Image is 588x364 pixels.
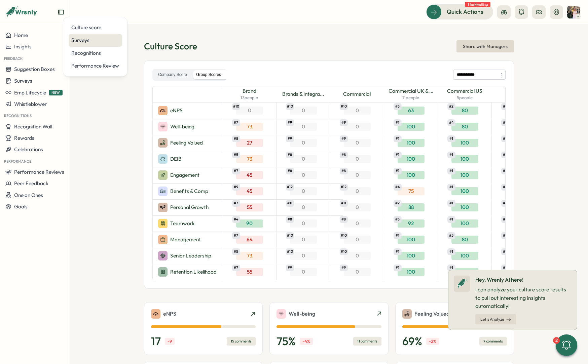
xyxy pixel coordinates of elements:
[465,2,490,7] span: 1 task waiting
[447,87,482,95] span: Commercial US
[344,171,371,179] div: 0
[286,184,294,191] span: # 12
[475,276,572,284] p: Hey, Wrenly AI here!
[290,107,317,115] div: 0
[286,216,294,223] span: # 8
[505,203,532,211] div: 86
[451,107,478,115] div: 80
[71,37,119,44] div: Surveys
[344,203,371,211] div: 0
[501,168,509,174] span: # 4
[344,236,371,244] div: 0
[14,203,28,210] span: Goals
[394,152,402,158] span: # 1
[340,103,348,110] span: # 10
[236,236,263,244] div: 64
[447,216,455,223] span: # 1
[236,123,263,131] div: 73
[394,265,402,271] span: # 1
[451,139,478,147] div: 100
[426,338,439,345] p: -2 %
[340,184,348,191] span: # 12
[277,335,296,348] p: 75 %
[232,232,240,239] span: # 7
[398,203,425,211] div: 88
[340,216,348,223] span: # 8
[286,200,294,207] span: # 11
[456,40,514,52] button: Share with Managers
[475,285,572,310] p: I can analyze your culture score results to pull out interesting insights automatically!
[394,200,402,207] span: # 2
[353,337,381,346] div: 11 comments
[501,248,509,255] span: # 6
[344,123,371,131] div: 0
[170,171,199,179] p: Engagement
[505,219,532,228] div: 92
[232,216,240,223] span: # 4
[71,62,119,70] div: Performance Review
[232,103,240,110] span: # 10
[286,232,294,239] span: # 10
[14,169,64,175] span: Performance Reviews
[479,337,507,346] div: 7 comments
[344,107,371,115] div: 0
[236,155,263,163] div: 73
[556,334,577,356] button: 2
[144,40,197,52] h1: Culture Score
[451,203,478,211] div: 100
[501,232,509,239] span: # 6
[505,171,532,179] div: 76
[451,236,478,244] div: 80
[144,302,263,355] a: eNPS17-915 comments
[290,268,317,276] div: 0
[505,236,532,244] div: 79
[286,265,294,271] span: # 9
[447,232,455,239] span: # 5
[170,107,183,114] p: eNPS
[567,6,580,18] img: Hannah Saunders
[14,89,46,96] span: Emp Lifecycle
[394,135,402,142] span: # 1
[286,135,294,142] span: # 9
[451,171,478,179] div: 100
[236,171,263,179] div: 45
[447,265,455,271] span: # 1
[389,87,433,95] span: Commercial UK & ...
[170,268,217,276] p: Retention Likelihood
[286,103,294,110] span: # 10
[14,192,43,198] span: One on Ones
[394,103,402,110] span: # 3
[402,335,422,348] p: 69 %
[343,90,371,98] span: Commercial
[398,139,425,147] div: 100
[14,135,34,141] span: Rewards
[501,216,509,223] span: # 3
[394,216,402,223] span: # 3
[505,87,532,95] span: Engineering
[398,236,425,244] div: 100
[398,187,425,195] div: 75
[290,155,317,163] div: 0
[14,101,47,107] span: Whistleblower
[451,268,478,276] div: 100
[170,220,195,227] p: Teamwork
[340,119,348,126] span: # 9
[480,317,504,321] span: Let's Analyze
[501,103,509,110] span: # 7
[282,90,324,98] span: Brands & Integra...
[290,171,317,179] div: 0
[344,268,371,276] div: 0
[340,248,348,255] span: # 10
[170,188,208,195] p: Benefits & Comp
[553,337,560,344] div: 2
[165,338,175,345] p: -9
[398,155,425,163] div: 100
[241,95,258,101] span: 13 people
[475,314,516,324] button: Let's Analyze
[394,248,402,255] span: # 1
[394,119,402,126] span: # 1
[447,184,455,191] span: # 1
[414,310,449,318] p: Feeling Valued
[269,302,388,355] a: Well-being75%-4%11 comments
